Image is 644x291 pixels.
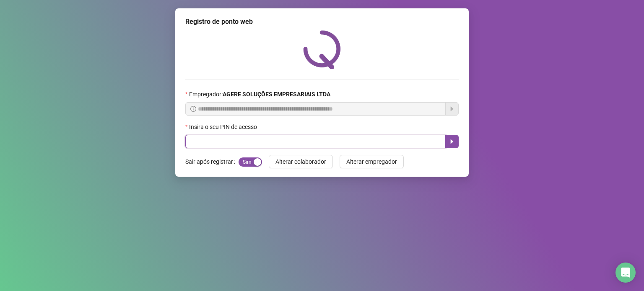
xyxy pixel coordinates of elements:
[185,122,262,131] label: Insira o seu PIN de acesso
[346,157,397,166] span: Alterar empregador
[190,106,196,112] span: info-circle
[189,90,330,99] span: Empregador :
[449,138,455,145] span: caret-right
[275,157,326,166] span: Alterar colaborador
[303,30,341,69] img: QRPoint
[340,155,404,168] button: Alterar empregador
[269,155,333,168] button: Alterar colaborador
[185,155,239,168] label: Sair após registrar
[223,91,330,98] strong: AGERE SOLUÇÕES EMPRESARIAIS LTDA
[185,17,459,27] div: Registro de ponto web
[615,263,636,283] div: Open Intercom Messenger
